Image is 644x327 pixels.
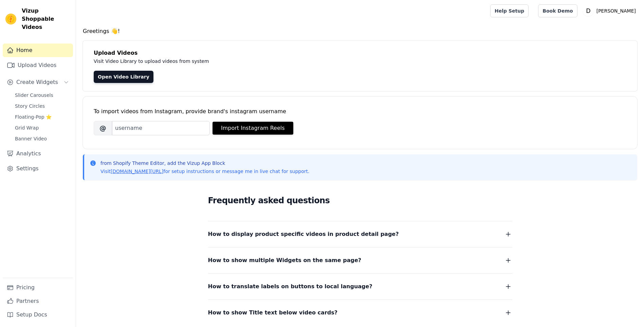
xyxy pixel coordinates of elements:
[16,78,58,86] span: Create Widgets
[490,4,529,17] a: Help Setup
[15,103,45,109] span: Story Circles
[208,282,512,291] button: How to translate labels on buttons to local language?
[15,92,53,99] span: Slider Carousels
[208,308,338,317] span: How to show Title text below video cards?
[213,122,293,135] button: Import Instagram Reels
[11,123,73,133] a: Grid Wrap
[3,44,73,57] a: Home
[3,162,73,175] a: Settings
[586,7,590,14] text: D
[11,101,73,111] a: Story Circles
[94,57,398,65] p: Visit Video Library to upload videos from system
[11,112,73,122] a: Floating-Pop ⭐
[100,168,309,175] p: Visit for setup instructions or message me in live chat for support.
[94,107,626,116] div: To import videos from Instagram, provide brand's instagram username
[11,90,73,100] a: Slider Carousels
[538,4,577,17] a: Book Demo
[3,75,73,89] button: Create Widgets
[3,58,73,72] a: Upload Videos
[22,7,70,31] span: Vizup Shoppable Videos
[594,5,639,17] p: [PERSON_NAME]
[208,256,512,265] button: How to show multiple Widgets on the same page?
[15,135,47,142] span: Banner Video
[15,114,52,120] span: Floating-Pop ⭐
[208,194,512,207] h2: Frequently asked questions
[3,294,73,308] a: Partners
[112,121,210,135] input: username
[111,169,164,174] a: [DOMAIN_NAME][URL]
[208,308,512,317] button: How to show Title text below video cards?
[3,308,73,322] a: Setup Docs
[100,160,309,167] p: from Shopify Theme Editor, add the Vizup App Block
[94,121,112,135] span: @
[208,256,362,265] span: How to show multiple Widgets on the same page?
[3,147,73,160] a: Analytics
[208,229,512,239] button: How to display product specific videos in product detail page?
[3,281,73,294] a: Pricing
[94,49,626,57] h4: Upload Videos
[11,134,73,143] a: Banner Video
[83,27,637,35] h4: Greetings 👋!
[94,71,153,83] a: Open Video Library
[583,5,639,17] button: D [PERSON_NAME]
[208,229,399,239] span: How to display product specific videos in product detail page?
[15,124,39,131] span: Grid Wrap
[208,282,372,291] span: How to translate labels on buttons to local language?
[5,14,16,24] img: Vizup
